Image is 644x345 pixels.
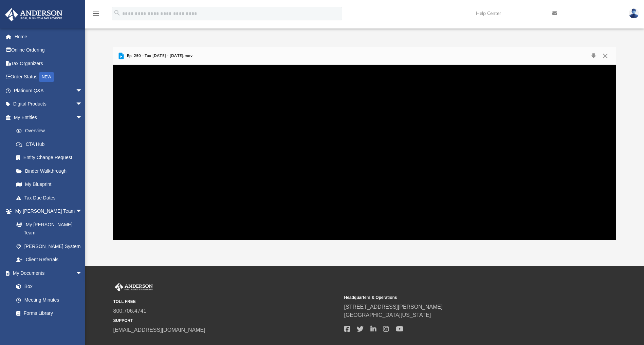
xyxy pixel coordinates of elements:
a: [GEOGRAPHIC_DATA][US_STATE] [344,312,431,318]
a: Platinum Q&Aarrow_drop_down [5,84,93,97]
button: Download [587,51,600,61]
a: Online Ordering [5,43,93,57]
a: Home [5,30,93,43]
a: Overview [10,124,93,138]
a: My [PERSON_NAME] Teamarrow_drop_down [5,205,89,218]
small: TOLL FREE [113,299,339,305]
img: User Pic [629,8,639,18]
span: arrow_drop_down [76,111,89,124]
a: menu [92,13,100,18]
i: menu [92,9,100,18]
a: [EMAIL_ADDRESS][DOMAIN_NAME] [113,327,205,333]
img: Anderson Advisors Platinum Portal [113,283,154,292]
a: My Blueprint [10,178,89,191]
a: Tax Due Dates [10,191,93,205]
span: arrow_drop_down [76,84,89,98]
a: Digital Productsarrow_drop_down [5,97,93,111]
a: My [PERSON_NAME] Team [10,218,86,239]
i: search [113,9,121,17]
a: [PERSON_NAME] System [10,239,89,253]
span: arrow_drop_down [76,97,89,111]
a: Order StatusNEW [5,70,93,84]
a: Tax Organizers [5,57,93,70]
a: Box [10,280,86,293]
a: Client Referrals [10,253,89,267]
a: [STREET_ADDRESS][PERSON_NAME] [344,304,443,310]
small: SUPPORT [113,318,339,324]
div: NEW [39,72,54,82]
span: arrow_drop_down [76,266,89,280]
a: Entity Change Request [10,151,93,165]
a: Meeting Minutes [10,293,89,307]
a: CTA Hub [10,137,93,151]
a: 800.706.4741 [113,308,147,314]
a: My Documentsarrow_drop_down [5,266,89,280]
div: File preview [113,65,616,240]
button: Close [599,51,611,61]
span: arrow_drop_down [76,205,89,218]
span: Ep. 250 - Tax [DATE] - [DATE].mov [125,53,192,59]
img: Anderson Advisors Platinum Portal [3,8,65,21]
a: Notarize [10,320,89,333]
a: Forms Library [10,307,86,320]
a: My Entitiesarrow_drop_down [5,111,93,124]
a: Binder Walkthrough [10,164,93,178]
small: Headquarters & Operations [344,294,570,301]
div: Preview [113,47,616,240]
